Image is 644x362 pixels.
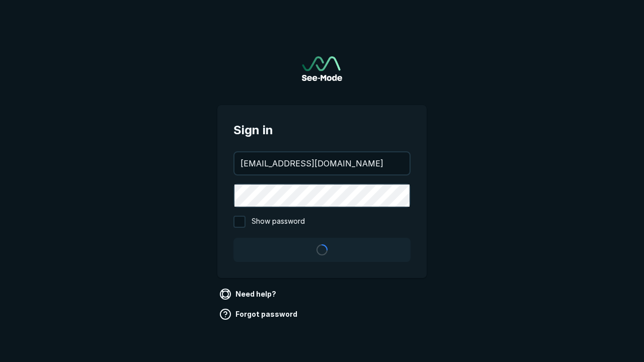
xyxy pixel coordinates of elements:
input: your@email.com [234,152,410,174]
span: Show password [252,216,305,228]
span: Sign in [233,121,411,139]
a: Go to sign in [302,56,342,81]
a: Need help? [217,286,280,302]
img: See-Mode Logo [302,56,342,81]
a: Forgot password [217,306,301,322]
